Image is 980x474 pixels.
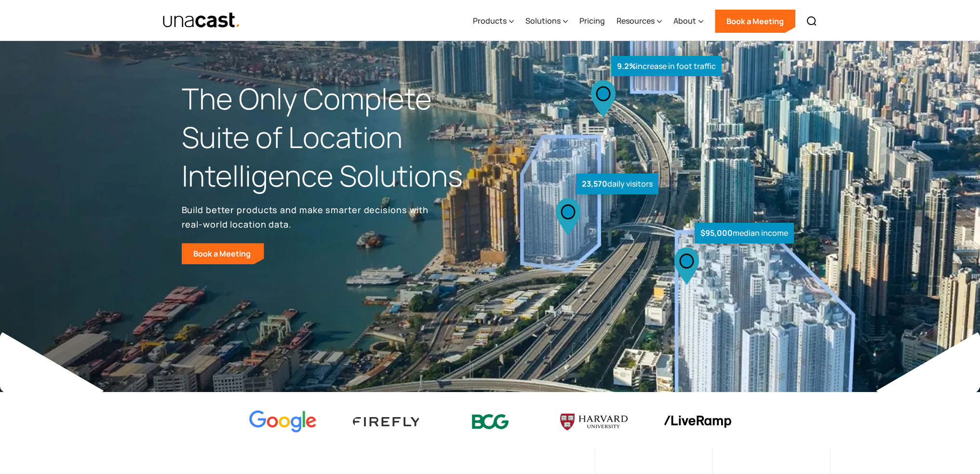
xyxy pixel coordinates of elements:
img: liveramp logo [664,416,731,428]
strong: 9.2% [617,61,636,71]
div: Products [473,15,507,27]
div: median income [695,223,794,244]
a: Book a Meeting [182,243,264,264]
div: increase in foot traffic [611,56,722,77]
img: Firefly Advertising logo [353,417,420,426]
div: Resources [617,1,662,41]
img: Search icon [806,15,818,27]
div: Solutions [525,1,568,41]
div: Solutions [525,15,561,27]
a: Book a Meeting [715,10,795,33]
img: Google logo Color [249,410,317,433]
div: About [673,1,703,41]
div: Resources [617,15,655,27]
strong: $95,000 [700,228,733,238]
img: Harvard U logo [560,410,628,433]
img: Unacast text logo [162,12,241,29]
a: home [162,12,241,29]
strong: 23,570 [582,178,607,189]
div: About [673,15,696,27]
p: Build better products and make smarter decisions with real-world location data. [182,203,432,231]
div: daily visitors [576,174,658,194]
img: BCG logo [456,408,524,435]
h1: The Only Complete Suite of Location Intelligence Solutions [182,80,490,195]
div: Products [473,1,514,41]
a: Pricing [579,1,605,41]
